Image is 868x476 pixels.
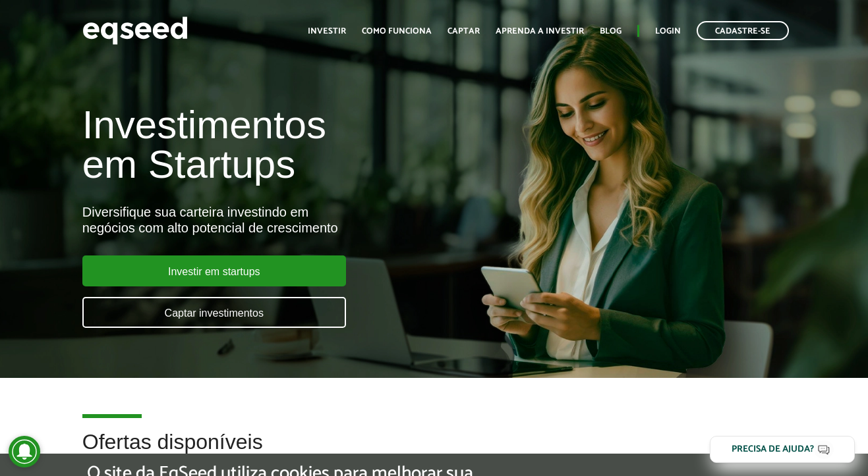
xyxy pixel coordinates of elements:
[82,13,188,48] img: EqSeed
[82,105,497,184] h1: Investimentos em Startups
[82,255,346,286] a: Investir em startups
[600,27,622,36] a: Blog
[82,204,497,236] div: Diversifique sua carteira investindo em negócios com alto potencial de crescimento
[448,27,480,36] a: Captar
[362,27,432,36] a: Como funciona
[82,431,786,473] h2: Ofertas disponíveis
[655,27,681,36] a: Login
[496,27,584,36] a: Aprenda a investir
[308,27,346,36] a: Investir
[697,21,789,40] a: Cadastre-se
[82,297,346,328] a: Captar investimentos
